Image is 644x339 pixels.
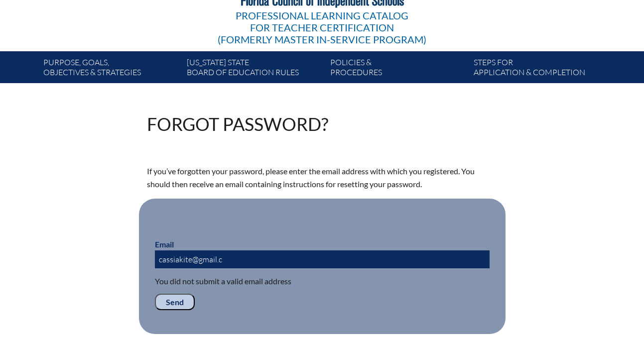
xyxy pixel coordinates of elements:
[155,239,174,249] label: Email
[155,294,195,311] input: Send
[147,115,328,133] h1: Forgot password?
[326,55,470,83] a: Policies &Procedures
[470,55,613,83] a: Steps forapplication & completion
[39,55,183,83] a: Purpose, goals,objectives & strategies
[250,21,394,33] span: for Teacher Certification
[147,165,498,191] p: If you’ve forgotten your password, please enter the email address with which you registered. You ...
[183,55,326,83] a: [US_STATE] StateBoard of Education rules
[218,9,426,45] div: Professional Learning Catalog (formerly Master In-service Program)
[139,199,506,335] fieldset: You did not submit a valid email address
